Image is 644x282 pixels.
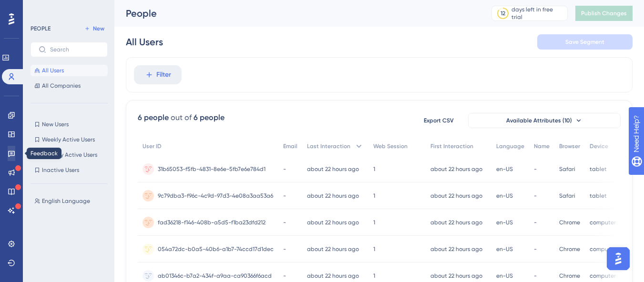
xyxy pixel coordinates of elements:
span: Last Interaction [307,142,350,150]
span: - [283,272,286,280]
span: Chrome [559,272,580,280]
span: Save Segment [565,38,604,46]
button: Available Attributes (10) [468,113,621,128]
span: computer [590,245,616,253]
span: First Interaction [430,142,473,150]
span: Device [590,142,608,150]
button: Export CSV [415,113,462,128]
span: 054a72dc-b0a5-40b6-a1b7-74ccd17d1dec [158,245,274,253]
span: computer [590,219,616,226]
span: Chrome [559,245,580,253]
span: - [283,219,286,226]
span: fad36218-f146-408b-a5d5-f1ba23dfd212 [158,219,266,226]
span: User ID [143,142,162,150]
div: People [126,7,468,20]
span: en-US [496,272,513,280]
span: All Users [42,67,64,74]
span: 1 [373,219,375,226]
span: Email [283,142,297,150]
span: Need Help? [22,2,60,14]
div: 6 people [138,112,169,123]
button: All Companies [31,80,108,91]
span: en-US [496,192,513,200]
button: Inactive Users [31,164,108,176]
span: ab01346c-b7a2-434f-a9aa-ca90366f6acd [158,272,272,280]
span: Web Session [373,142,408,150]
span: - [283,192,286,200]
time: about 22 hours ago [430,166,482,172]
time: about 22 hours ago [307,246,359,252]
span: Safari [559,165,575,173]
span: Safari [559,192,575,200]
div: 12 [501,10,505,17]
button: Save Segment [537,34,633,50]
time: about 22 hours ago [430,246,482,252]
div: out of [171,112,192,123]
time: about 22 hours ago [307,192,359,199]
span: - [283,245,286,253]
span: Chrome [559,219,580,226]
span: 1 [373,272,375,280]
div: All Users [126,35,163,49]
iframe: UserGuiding AI Assistant Launcher [604,244,633,273]
button: Monthly Active Users [31,149,108,161]
time: about 22 hours ago [430,192,482,199]
button: Weekly Active Users [31,134,108,145]
span: en-US [496,219,513,226]
div: 6 people [194,112,225,123]
span: computer [590,272,616,280]
time: about 22 hours ago [307,272,359,279]
time: about 22 hours ago [430,219,482,226]
span: Export CSV [424,117,454,124]
span: - [534,245,537,253]
span: 1 [373,165,375,173]
span: Monthly Active Users [42,151,97,159]
span: 1 [373,245,375,253]
button: Publish Changes [575,6,633,21]
span: Publish Changes [581,10,627,17]
div: PEOPLE [31,25,51,32]
span: - [283,165,286,173]
span: Name [534,142,550,150]
input: Search [50,46,100,53]
span: - [534,165,537,173]
span: Filter [156,69,171,81]
span: - [534,272,537,280]
span: New Users [42,121,69,128]
div: days left in free trial [511,6,564,21]
time: about 22 hours ago [307,166,359,172]
button: New Users [31,119,108,130]
span: Available Attributes (10) [506,117,572,124]
time: about 22 hours ago [307,219,359,226]
span: 31b65053-f5fb-4831-8e6e-5fb7e6e784d1 [158,165,266,173]
time: about 22 hours ago [430,272,482,279]
span: New [93,25,104,32]
span: Browser [559,142,580,150]
button: All Users [31,65,108,76]
span: - [534,219,537,226]
button: New [81,23,108,34]
span: en-US [496,165,513,173]
span: 1 [373,192,375,200]
span: tablet [590,165,607,173]
span: All Companies [42,82,81,90]
button: Filter [134,65,182,84]
button: English Language [31,195,113,207]
span: Inactive Users [42,166,79,174]
span: Language [496,142,524,150]
span: English Language [42,197,90,205]
span: tablet [590,192,607,200]
span: - [534,192,537,200]
span: Weekly Active Users [42,136,95,143]
span: 9c79dba3-f96c-4c9d-97d3-4e08a3aa53a6 [158,192,273,200]
span: en-US [496,245,513,253]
